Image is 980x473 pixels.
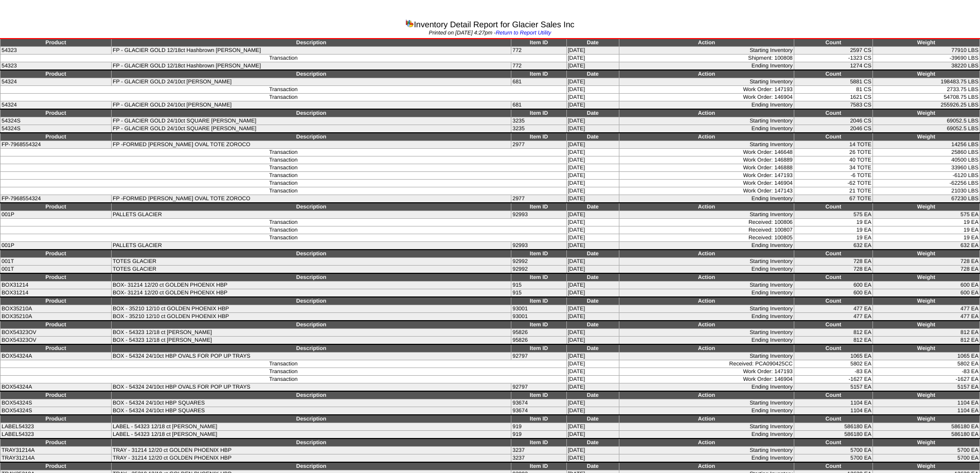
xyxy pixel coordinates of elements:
td: 2977 [511,141,566,149]
td: Work Order: 147193 [619,368,794,376]
td: PALLETS GLACIER [111,242,511,250]
td: 93001 [511,313,566,321]
td: [DATE] [566,289,619,297]
td: 92797 [511,383,566,392]
td: 93674 [511,399,566,407]
td: [DATE] [566,55,619,62]
img: graph.gif [405,19,414,27]
td: 198483.75 LBS [872,78,979,86]
td: Description [111,250,511,258]
td: 14256 LBS [872,141,979,149]
td: 25860 LBS [872,149,979,156]
td: Action [619,39,794,47]
td: Date [566,39,619,47]
td: 67 TOTE [794,195,872,203]
td: Weight [872,133,979,141]
td: FP -FORMED [PERSON_NAME] OVAL TOTE ZOROCO [111,195,511,203]
td: Transaction [1,172,567,180]
td: Item ID [511,109,566,117]
td: Weight [872,297,979,305]
td: -1323 CS [794,55,872,62]
td: 92992 [511,258,566,266]
td: Ending Inventory [619,266,794,274]
td: Work Order: 147143 [619,187,794,195]
td: Received: 100806 [619,219,794,226]
td: Date [566,344,619,353]
td: 632 EA [872,242,979,250]
td: 1065 EA [872,353,979,360]
td: [DATE] [566,234,619,242]
td: 477 EA [794,313,872,321]
td: Date [566,70,619,78]
td: BOX31214 [1,282,112,289]
td: Item ID [511,297,566,305]
td: 772 [511,62,566,71]
td: Weight [872,344,979,353]
td: BOX54324A [1,383,112,392]
td: BOX35210A [1,313,112,321]
td: FP-7968554324 [1,195,112,203]
td: 812 EA [794,329,872,337]
td: 681 [511,101,566,110]
td: Product [1,250,112,258]
td: 915 [511,289,566,297]
td: Action [619,203,794,211]
td: 812 EA [794,337,872,345]
td: -62 TOTE [794,180,872,187]
td: Item ID [511,250,566,258]
td: 2733.75 LBS [872,86,979,94]
td: 632 EA [794,242,872,250]
td: 19 EA [794,234,872,242]
td: [DATE] [566,187,619,195]
td: [DATE] [566,282,619,289]
td: [DATE] [566,368,619,376]
td: Count [794,391,872,399]
td: Transaction [1,226,567,234]
td: Work Order: 146904 [619,94,794,101]
td: [DATE] [566,78,619,86]
td: Count [794,321,872,329]
td: 95826 [511,337,566,345]
td: 92992 [511,266,566,274]
td: Count [794,250,872,258]
td: [DATE] [566,156,619,164]
td: Product [1,39,112,47]
td: Date [566,297,619,305]
td: Action [619,391,794,399]
td: [DATE] [566,313,619,321]
td: [DATE] [566,226,619,234]
td: 812 EA [872,329,979,337]
td: Action [619,344,794,353]
td: Date [566,391,619,399]
td: 575 EA [872,211,979,219]
td: Ending Inventory [619,101,794,110]
td: 21 TOTE [794,187,872,195]
td: Ending Inventory [619,289,794,297]
td: Work Order: 146888 [619,164,794,172]
td: Action [619,133,794,141]
td: Work Order: 146648 [619,149,794,156]
td: Ending Inventory [619,313,794,321]
td: 600 EA [794,282,872,289]
td: FP-7968554324 [1,141,112,149]
td: [DATE] [566,117,619,125]
td: PALLETS GLACIER [111,211,511,219]
td: Starting Inventory [619,353,794,360]
td: 54324S [1,125,112,133]
td: 728 EA [794,258,872,266]
td: Product [1,133,112,141]
td: Description [111,391,511,399]
td: 5802 EA [794,360,872,368]
td: TOTES GLACIER [111,258,511,266]
td: 001P [1,242,112,250]
td: 001T [1,258,112,266]
td: 477 EA [872,313,979,321]
td: -1627 EA [794,376,872,383]
td: Transaction [1,86,567,94]
td: -62256 LBS [872,180,979,187]
td: [DATE] [566,399,619,407]
td: [DATE] [566,258,619,266]
td: Action [619,297,794,305]
td: Transaction [1,164,567,172]
td: 3235 [511,117,566,125]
